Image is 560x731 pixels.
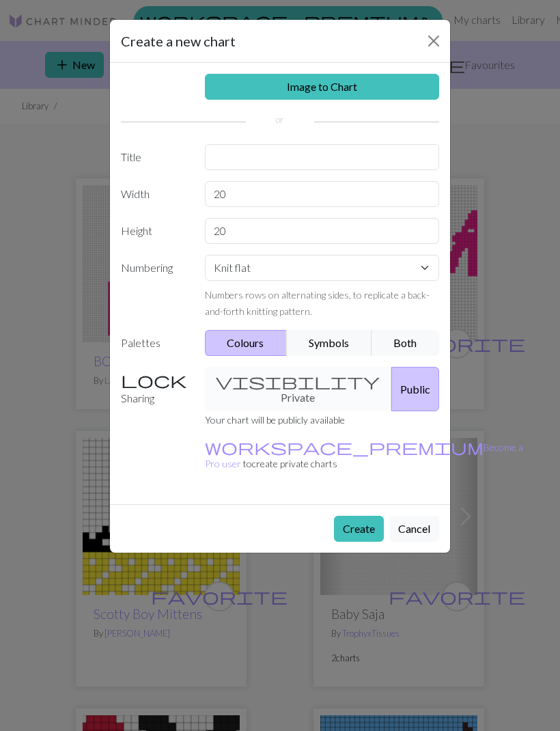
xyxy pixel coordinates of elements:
[113,367,197,411] label: Sharing
[205,74,440,100] a: Image to Chart
[205,289,430,317] small: Numbers rows on alternating sides, to replicate a back-and-forth knitting pattern.
[205,441,523,469] a: Become a Pro user
[286,330,372,356] button: Symbols
[334,516,384,542] button: Create
[205,437,484,456] span: workspace_premium
[372,330,440,356] button: Both
[205,441,523,469] small: to create private charts
[113,181,197,207] label: Width
[423,30,445,52] button: Close
[389,516,439,542] button: Cancel
[205,330,288,356] button: Colours
[113,330,197,356] label: Palettes
[205,414,345,426] small: Your chart will be publicly available
[391,367,439,411] button: Public
[113,218,197,244] label: Height
[113,144,197,170] label: Title
[121,31,236,51] h5: Create a new chart
[113,255,197,319] label: Numbering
